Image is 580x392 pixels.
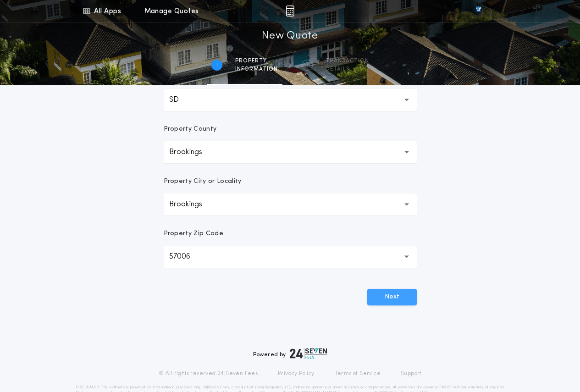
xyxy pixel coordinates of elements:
button: Brookings [164,193,417,215]
img: vs-icon [459,6,497,16]
span: Property [235,57,278,65]
a: Terms of Service [335,370,381,377]
span: details [326,66,369,73]
p: Brookings [169,199,217,210]
button: 57006 [164,246,417,268]
a: Privacy Policy [278,370,315,377]
img: img [286,6,294,17]
span: Transaction [326,57,369,65]
p: Brookings [169,147,217,158]
p: © All rights reserved. 24|Seven Fees [159,370,258,377]
span: information [235,66,278,73]
p: Property Zip Code [164,229,223,238]
h2: 1 [216,61,218,69]
h1: New Quote [262,29,318,44]
div: Powered by [253,348,327,359]
button: SD [164,89,417,111]
a: Support [401,370,421,377]
p: Property County [164,125,217,134]
p: SD [169,94,193,105]
button: Next [367,289,417,305]
p: Property City or Locality [164,177,242,186]
button: Brookings [164,141,417,163]
h2: 2 [305,61,309,69]
p: 57006 [169,251,205,262]
img: logo [290,348,327,359]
